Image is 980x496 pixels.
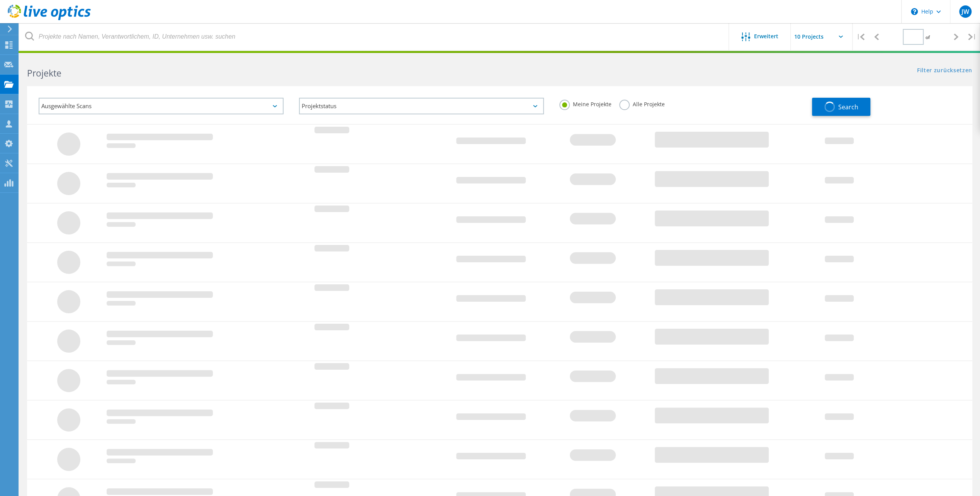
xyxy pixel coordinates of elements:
a: Filter zurücksetzen [917,68,972,74]
svg: \n [911,8,918,15]
label: Meine Projekte [559,100,611,107]
div: | [964,23,980,51]
div: Projektstatus [299,98,544,114]
a: Live Optics Dashboard [8,16,91,22]
span: of [926,34,930,41]
div: Ausgewählte Scans [39,98,284,114]
label: Alle Projekte [619,100,665,107]
span: Search [838,103,858,111]
input: Projekte nach Namen, Verantwortlichem, ID, Unternehmen usw. suchen [19,23,729,50]
button: Search [812,98,870,116]
span: JW [961,8,969,15]
b: Projekte [27,67,61,79]
div: | [853,23,868,51]
span: Erweitert [754,34,778,39]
